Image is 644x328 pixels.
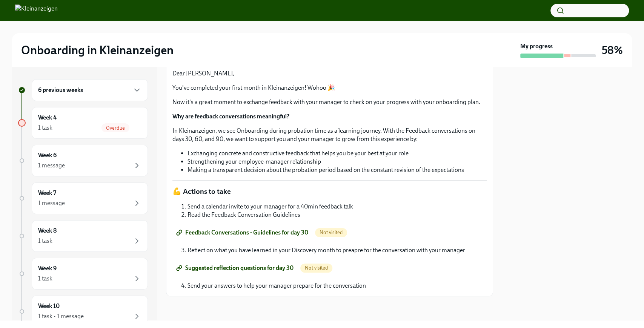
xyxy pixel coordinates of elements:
[172,225,314,240] a: Feedback Conversations - Guidelines for day 30
[38,86,83,94] h6: 6 previous weeks
[101,125,129,131] span: Overdue
[38,199,65,207] div: 1 message
[520,42,553,51] strong: My progress
[188,211,487,219] li: Read the Feedback Conversation Guidelines
[188,149,487,158] li: Exchanging concrete and constructive feedback that helps you be your best at your role
[188,166,487,174] li: Making a transparent decision about the probation period based on the constant revision of the ex...
[172,84,487,92] p: You've completed your first month in Kleinanzeigen! Wohoo 🎉
[188,246,487,254] li: Reflect on what you have learned in your Discovery month to preapre for the conversation with you...
[315,230,347,235] span: Not visited
[38,189,56,197] h6: Week 7
[38,161,65,170] div: 1 message
[18,145,148,176] a: Week 61 message
[172,69,487,78] p: Dear [PERSON_NAME],
[172,261,299,276] a: Suggested reflection questions for day 30
[178,229,308,236] span: Feedback Conversations - Guidelines for day 30
[18,258,148,290] a: Week 91 task
[38,113,57,122] h6: Week 4
[38,151,57,159] h6: Week 6
[38,237,52,245] div: 1 task
[38,264,57,273] h6: Week 9
[38,274,52,283] div: 1 task
[38,124,52,132] div: 1 task
[18,182,148,214] a: Week 71 message
[18,296,148,327] a: Week 101 task • 1 message
[18,107,148,139] a: Week 41 taskOverdue
[38,302,60,310] h6: Week 10
[602,43,623,57] h3: 58%
[188,202,487,211] li: Send a calendar invite to your manager for a 40min feedback talk
[188,158,487,166] li: Strengthening your employee-manager relationship
[172,127,487,143] p: In Kleinanzeigen, we see Onboarding during probation time as a learning journey. With the Feedbac...
[172,187,487,196] p: 💪 Actions to take
[172,98,487,106] p: Now it's a great moment to exchange feedback with your manager to check on your progress with you...
[32,79,148,101] div: 6 previous weeks
[188,282,487,290] li: Send your answers to help your manager prepare for the conversation
[18,220,148,252] a: Week 81 task
[21,43,174,58] h2: Onboarding in Kleinanzeigen
[178,264,294,272] span: Suggested reflection questions for day 30
[15,5,58,17] img: Kleinanzeigen
[300,265,332,271] span: Not visited
[172,113,289,120] strong: Why are feedback conversations meaningful?
[38,227,57,235] h6: Week 8
[38,312,84,320] div: 1 task • 1 message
